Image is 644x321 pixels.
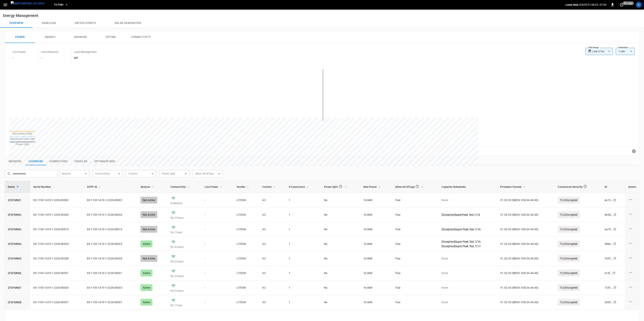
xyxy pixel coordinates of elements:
[141,270,152,276] div: Active
[233,251,259,266] td: LITEON
[321,251,360,266] td: No
[392,266,439,280] td: True
[286,280,321,295] td: 1
[623,1,634,5] span: 30 s ago
[628,226,636,232] div: charge point options
[321,222,360,237] td: No
[202,251,233,266] td: -
[558,226,580,233] p: TLS Encrypted
[625,181,639,193] th: Action
[289,185,310,189] span: # Connectors
[170,274,199,278] p: for 2 hours
[30,237,84,251] td: EX-1193-1A19-1-2226-00025
[259,222,286,237] td: AC
[12,56,26,60] h6: -
[395,183,425,190] span: Allow All IdTags
[286,251,321,266] td: 1
[141,185,155,189] span: Session
[33,19,65,28] button: Baseload
[497,222,555,237] td: V1.02.33 (BBOX: V00.04.40.00)
[84,251,137,266] td: EX-1193-1A19-1-2226-00028
[392,251,439,266] td: True
[30,251,84,266] td: EX-1193-1A19-1-2226-00028
[321,237,360,251] td: No
[12,50,26,54] p: Live Power
[497,266,555,280] td: V1.02.33 (BBOX: V00.04.40.00)
[605,286,613,290] div: 7291 ...
[205,185,223,189] span: Live Power
[605,242,613,246] div: 58be ...
[497,251,555,266] td: V1.02.33 (BBOX: V00.04.40.00)
[170,303,199,307] p: for 1 hour
[84,295,137,310] td: EX-1193-1A19-1-2226-00037
[497,295,555,310] td: V1.02.33 (BBOX: V00.04.40.00)
[65,19,105,28] button: Dr/V2G events
[497,237,555,251] td: V1.02.33 (BBOX: V00.04.40.00)
[558,183,588,190] div: Connection Security
[442,271,494,275] p: None
[442,244,494,248] p: [ Exception ] Super Peak Test 7/17
[91,157,118,165] button: show latest optimizations
[558,270,580,276] p: TLS Encrypted
[558,255,580,262] p: TLS Encrypted
[233,237,259,251] td: LITEON
[605,271,612,275] div: e1ef ...
[25,157,46,165] button: show latest charge points
[87,185,102,189] span: OCPP ID
[170,245,199,249] p: for 4 hours
[442,286,494,290] p: None
[442,240,494,248] a: [Exception]Super Peak Test 7/16[Exception]Super Peak Test 7/17
[170,185,191,189] span: Connectivity
[141,299,152,306] div: Active
[30,222,84,237] td: EX-1193-1A19-1-2226-00015
[363,185,382,189] span: Max Power
[497,280,555,295] td: V1.02.33 (BBOX: V00.04.40.00)
[628,285,636,290] div: charge point options
[442,300,494,304] p: None
[35,31,65,43] button: Energy
[619,2,625,8] button: set refresh interval
[8,286,21,290] a: 2FEPMN07
[636,2,642,8] div: profile-icon
[11,1,44,6] img: ampcontrol.io logo
[628,212,636,218] div: charge point options
[360,266,392,280] td: 16.6 kW
[8,185,20,189] span: Name
[442,240,494,243] p: [ Exception ] Super Peak Test 7/16
[84,222,137,237] td: EX-1193-1A19-1-2226-00015
[202,266,233,280] td: -
[46,157,70,165] button: show latest connectors
[360,251,392,266] td: 16.6 kW
[84,266,137,280] td: EX-1193-1A19-1-2226-00031
[321,280,360,295] td: No
[259,251,286,266] td: AC
[141,255,158,262] div: Not Active
[74,56,97,60] h6: Off
[8,242,21,246] a: 2FEPMN04
[54,3,63,7] span: FE.PMN
[233,266,259,280] td: LITEON
[392,295,439,310] td: True
[392,280,439,295] td: True
[612,271,616,275] div: copy
[8,213,21,217] a: 2FEPMN02
[566,3,579,7] p: Local time
[96,31,126,43] button: Uptime
[628,270,636,276] div: charge point options
[30,295,84,310] td: EX-1193-1A19-1-2226-00037
[8,271,21,275] a: 2FEPMN06
[286,237,321,251] td: 1
[30,181,84,193] th: Serial Number
[5,157,25,165] button: show latest sessions
[262,185,277,189] span: Current
[360,280,392,295] td: 16.6 kW
[84,237,137,251] td: EX-1193-1A19-1-2226-00025
[605,257,613,260] div: 7697 ...
[321,295,360,310] td: No
[8,198,21,202] a: 2FEPMN01
[202,295,233,310] td: -
[41,50,59,54] p: Live Utilization
[8,257,21,260] a: 2FEPMN05
[628,241,636,247] div: charge point options
[259,266,286,280] td: AC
